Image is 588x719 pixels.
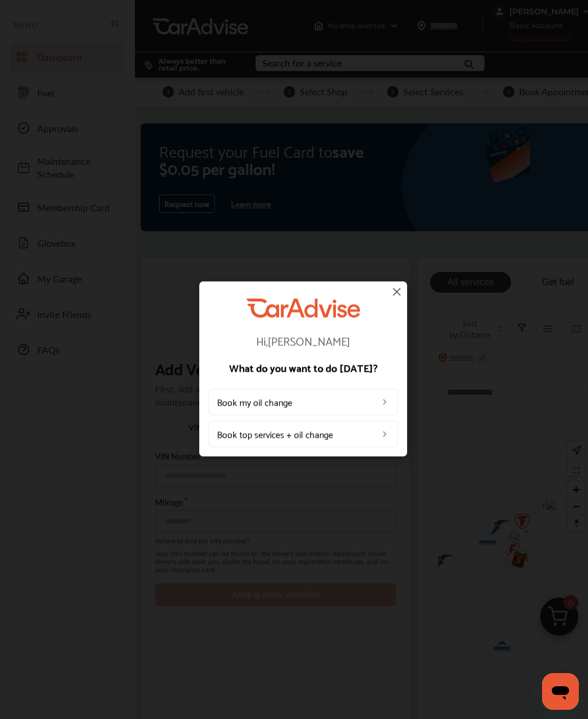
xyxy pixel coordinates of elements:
img: left_arrow_icon.0f472efe.svg [380,397,389,406]
img: close-icon.a004319c.svg [390,285,404,298]
iframe: Button to launch messaging window [542,673,579,710]
img: CarAdvise Logo [246,298,360,317]
p: Hi, [PERSON_NAME] [208,335,398,346]
a: Book top services + oil change [208,421,398,447]
a: Book my oil change [208,388,398,415]
img: left_arrow_icon.0f472efe.svg [380,429,389,438]
p: What do you want to do [DATE]? [208,362,398,372]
